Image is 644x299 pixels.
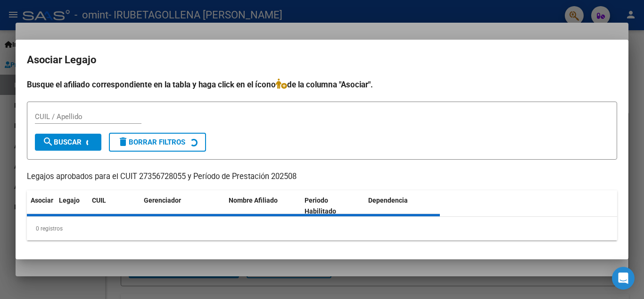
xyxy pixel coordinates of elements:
p: Legajos aprobados para el CUIT 27356728055 y Período de Prestación 202508 [27,171,617,183]
datatable-header-cell: CUIL [88,190,140,222]
datatable-header-cell: Asociar [27,190,55,222]
div: Open Intercom Messenger [612,267,635,290]
span: Legajo [59,196,80,204]
span: Asociar [31,196,53,204]
span: Buscar [42,138,82,146]
span: Periodo Habilitado [305,196,336,215]
button: Borrar Filtros [109,133,206,152]
mat-icon: delete [117,136,129,147]
button: Buscar [35,134,101,151]
h4: Busque el afiliado correspondiente en la tabla y haga click en el ícono de la columna "Asociar". [27,78,617,91]
span: Borrar Filtros [117,138,185,146]
span: Gerenciador [144,196,181,204]
datatable-header-cell: Legajo [55,190,88,222]
datatable-header-cell: Periodo Habilitado [301,190,364,222]
h2: Asociar Legajo [27,51,617,69]
datatable-header-cell: Gerenciador [140,190,225,222]
datatable-header-cell: Nombre Afiliado [225,190,301,222]
span: CUIL [92,196,106,204]
datatable-header-cell: Dependencia [364,190,440,222]
mat-icon: search [42,136,54,147]
span: Dependencia [368,196,408,204]
span: Nombre Afiliado [229,196,278,204]
div: 0 registros [27,217,617,240]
